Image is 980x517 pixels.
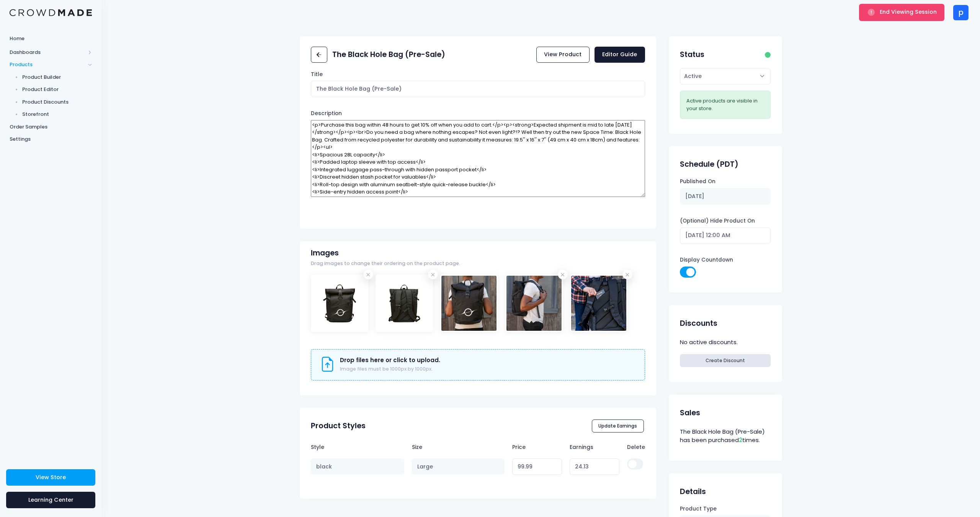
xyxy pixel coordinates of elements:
span: Remove image [622,270,632,280]
button: Update Earnings [592,419,644,432]
th: Earnings [566,439,623,455]
a: View Product [536,47,590,63]
h2: Product Styles [311,421,366,430]
h3: Drop files here or click to upload. [340,357,440,364]
span: End Viewing Session [880,8,937,16]
a: Editor Guide [595,47,645,63]
div: No active discounts. [680,337,771,348]
span: 2 [739,436,742,444]
span: Remove image [558,270,567,280]
h2: Status [680,50,704,59]
h2: The Black Hole Bag (Pre-Sale) [332,50,445,59]
th: Delete [623,439,645,455]
h2: Discounts [680,319,717,328]
h2: Details [680,487,706,496]
span: Products [10,61,85,68]
label: Description [311,110,342,117]
span: Remove image [363,270,373,280]
div: The Black Hole Bag (Pre-Sale) has been purchased times. [680,426,771,446]
label: Title [311,71,323,78]
div: Active products are visible in your store. [686,97,764,112]
span: Product Builder [22,73,92,81]
span: Image files must be 1000px by 1000px. [340,366,433,372]
span: Dashboards [10,49,85,56]
span: View Store [36,473,66,481]
span: Learning Center [28,496,73,504]
span: Product Editor [22,86,92,93]
a: Create Discount [680,354,771,367]
span: Storefront [22,111,92,118]
th: Price [508,439,566,455]
img: Logo [10,9,92,16]
h2: Sales [680,408,700,417]
th: Style [311,439,408,455]
a: Learning Center [6,492,95,508]
label: Published On [680,178,715,185]
span: Drag images to change their ordering on the product page. [311,260,460,267]
span: Home [10,35,92,42]
span: Order Samples [10,123,92,131]
span: Product Discounts [22,98,92,106]
label: Display Countdown [680,256,733,264]
span: Settings [10,135,92,143]
label: (Optional) Hide Product On [680,217,755,225]
textarea: <p>Purchase this bag within 48 hours to get 10% off when you add to cart.</p><p><strong>Expected ... [311,120,645,197]
button: End Viewing Session [859,4,944,21]
label: Product Type [680,505,717,513]
h2: Images [311,249,339,257]
h2: Schedule (PDT) [680,160,738,169]
span: Remove image [428,270,438,280]
th: Size [408,439,508,455]
a: View Store [6,469,95,486]
div: p [953,5,969,20]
